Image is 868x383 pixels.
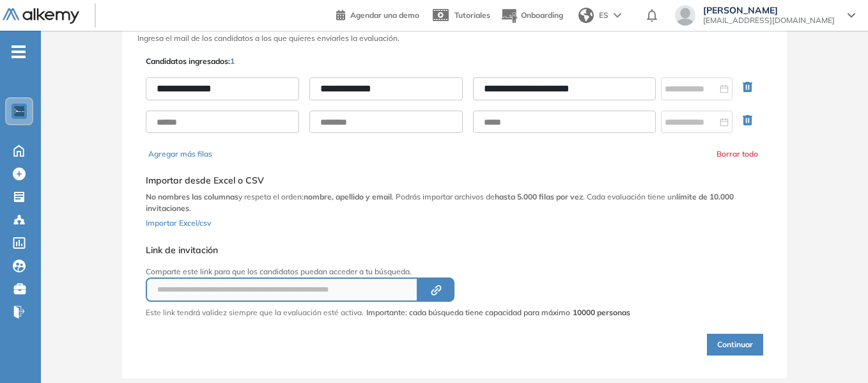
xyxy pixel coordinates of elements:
h5: Link de invitación [146,245,630,256]
button: Borrar todo [717,148,758,160]
span: Importante: cada búsqueda tiene capacidad para máximo [366,307,630,318]
button: Onboarding [500,2,563,29]
a: Agendar una demo [336,6,419,22]
h5: Importar desde Excel o CSV [146,175,763,186]
button: Agregar más filas [148,148,212,160]
span: 1 [230,56,235,66]
p: Candidatos ingresados: [146,56,235,67]
button: Continuar [707,334,763,356]
button: Importar Excel/csv [146,214,211,230]
b: No nombres las columnas [146,192,238,201]
img: arrow [614,13,621,18]
strong: 10000 personas [573,308,630,317]
img: world [578,8,594,23]
b: nombre, apellido y email [304,192,392,201]
span: ES [599,10,608,21]
h3: Ingresa el mail de los candidatos a los que quieres enviarles la evaluación. [137,34,771,43]
b: hasta 5.000 filas por vez [495,192,583,201]
img: https://assets.alkemy.org/workspaces/1802/d452bae4-97f6-47ab-b3bf-1c40240bc960.jpg [14,106,24,116]
span: Onboarding [521,10,563,20]
span: [EMAIL_ADDRESS][DOMAIN_NAME] [703,15,835,26]
p: y respeta el orden: . Podrás importar archivos de . Cada evaluación tiene un . [146,191,763,214]
img: Logo [3,8,79,24]
p: Comparte este link para que los candidatos puedan acceder a tu búsqueda. [146,266,630,277]
span: Tutoriales [454,10,490,20]
i: - [12,51,26,53]
p: Este link tendrá validez siempre que la evaluación esté activa. [146,307,364,318]
span: Agendar una demo [350,10,419,20]
span: Importar Excel/csv [146,218,211,228]
span: [PERSON_NAME] [703,5,835,15]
